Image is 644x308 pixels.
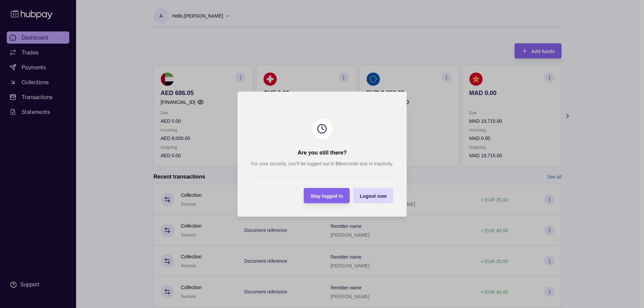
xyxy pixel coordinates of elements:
span: Stay logged in [310,193,343,198]
h2: Are you still there? [297,149,347,157]
p: For your security, you’ll be logged out in seconds due to inactivity. [251,160,393,167]
button: Stay logged in [304,188,350,203]
span: Logout now [360,193,386,198]
button: Logout now [353,188,393,203]
strong: 53 [335,161,341,166]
